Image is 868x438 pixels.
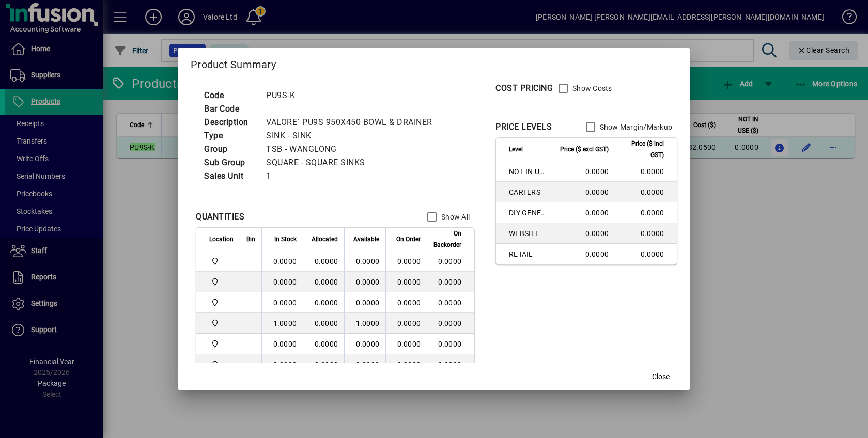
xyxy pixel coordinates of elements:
td: 0.0000 [427,354,474,375]
div: PRICE LEVELS [495,121,552,133]
td: 1.0000 [261,313,303,334]
td: 0.0000 [303,292,344,313]
span: Price ($ excl GST) [560,144,609,155]
td: 0.0000 [553,223,615,244]
td: 0.0000 [261,292,303,313]
div: COST PRICING [495,82,553,95]
td: 0.0000 [615,223,677,244]
td: 1 [261,169,445,183]
button: Close [644,368,677,386]
td: 0.0000 [615,244,677,264]
td: Bar Code [199,102,261,116]
td: 0.0000 [427,313,474,334]
span: 0.0000 [397,278,421,286]
span: On Order [396,233,421,245]
td: 0.0000 [553,244,615,264]
span: 0.0000 [397,299,421,307]
label: Show Costs [570,83,612,93]
td: TSB - WANGLONG [261,143,445,156]
td: Type [199,129,261,143]
span: RETAIL [509,249,547,259]
span: On Backorder [433,228,461,251]
span: Allocated [312,233,338,245]
label: Show Margin/Markup [598,122,673,132]
td: 0.0000 [615,202,677,223]
td: 0.0000 [344,251,385,272]
td: VALORE` PU9S 950X450 BOWL & DRAINER [261,116,445,129]
td: 1.0000 [344,313,385,334]
span: Location [209,233,234,245]
td: 0.0000 [553,182,615,202]
td: 0.0000 [303,251,344,272]
td: 0.0000 [615,161,677,182]
span: 0.0000 [397,319,421,327]
span: 0.0000 [397,361,421,369]
td: 0.0000 [427,334,474,354]
span: Available [353,233,379,245]
td: 0.0000 [553,161,615,182]
td: 0.0000 [303,313,344,334]
td: 0.0000 [344,292,385,313]
span: DIY GENERAL [509,208,547,218]
span: NOT IN USE [509,166,547,177]
td: Sub Group [199,156,261,169]
td: PU9S-K [261,89,445,102]
span: 0.0000 [397,257,421,265]
span: Close [652,371,670,382]
td: 0.0000 [553,202,615,223]
td: 0.0000 [261,251,303,272]
span: Price ($ incl GST) [622,138,664,161]
td: 0.0000 [344,272,385,292]
span: WEBSITE [509,228,547,239]
span: Bin [246,233,255,245]
td: 0.0000 [615,182,677,202]
td: 0.0000 [303,354,344,375]
td: 0.0000 [303,272,344,292]
td: SINK - SINK [261,129,445,143]
td: Description [199,116,261,129]
td: 0.0000 [261,334,303,354]
div: QUANTITIES [196,211,244,223]
span: 0.0000 [397,340,421,348]
td: 0.0000 [427,292,474,313]
td: 0.0000 [427,272,474,292]
td: SQUARE - SQUARE SINKS [261,156,445,169]
span: In Stock [274,233,297,245]
td: Group [199,143,261,156]
h2: Product Summary [178,48,690,77]
td: Code [199,89,261,102]
td: 0.0000 [427,251,474,272]
td: 0.0000 [344,334,385,354]
label: Show All [439,212,470,222]
td: Sales Unit [199,169,261,183]
td: 0.0000 [261,354,303,375]
td: 0.0000 [261,272,303,292]
td: 0.0000 [344,354,385,375]
td: 0.0000 [303,334,344,354]
span: CARTERS [509,187,547,197]
span: Level [509,144,523,155]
